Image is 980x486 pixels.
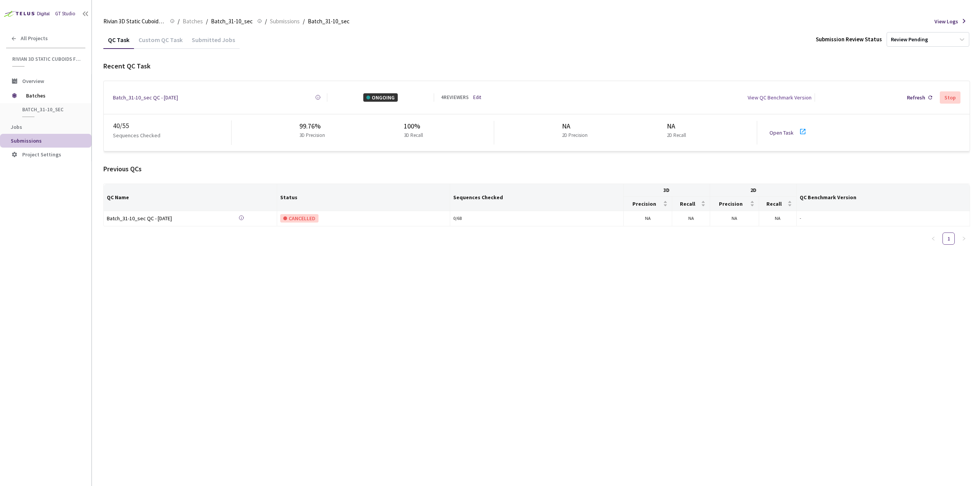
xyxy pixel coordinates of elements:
p: Sequences Checked [113,131,160,140]
div: Submission Review Status [816,35,882,44]
span: Submissions [270,17,300,26]
p: 3D Precision [299,132,325,139]
th: Recall [672,197,710,211]
span: Overview [22,78,44,85]
td: NA [710,211,759,226]
th: Sequences Checked [450,184,624,211]
div: CANCELLED [280,214,318,223]
button: left [927,232,939,245]
th: Status [277,184,451,211]
div: Batch_31-10_sec QC - [DATE] [107,214,214,223]
span: All Projects [21,35,48,42]
th: 2D [710,184,797,197]
div: ONGOING [363,93,398,102]
a: Batches [181,17,204,25]
div: View QC Benchmark Version [748,93,812,102]
div: NA [667,121,689,132]
div: NA [562,121,591,132]
th: Recall [759,197,797,211]
td: NA [672,211,710,226]
th: 3D [624,184,710,197]
span: Batch_31-10_sec [211,17,253,26]
a: Open Task [769,129,794,136]
span: Precision [627,201,661,207]
span: View Logs [934,17,958,26]
li: 1 [942,232,955,245]
span: left [931,236,936,241]
p: 2D Recall [667,132,686,139]
li: / [303,17,305,26]
a: Edit [473,94,481,101]
span: Recall [675,201,699,207]
p: 2D Precision [562,132,588,139]
span: Batch_31-10_sec [22,106,79,113]
th: Precision [624,197,672,211]
div: Recent QC Task [103,61,970,72]
div: Stop [944,94,956,101]
div: 40 / 55 [113,120,231,131]
div: Refresh [907,93,925,102]
td: NA [624,211,672,226]
span: Batches [183,17,203,26]
div: Previous QCs [103,164,970,174]
div: - [800,215,967,222]
p: 3D Recall [404,132,423,139]
span: Batches [26,88,78,103]
span: Recall [762,201,786,207]
div: GT Studio [55,10,75,18]
a: 1 [943,233,954,244]
button: right [958,232,970,245]
span: Precision [713,201,748,207]
span: Submissions [11,137,42,144]
div: QC Task [103,36,134,49]
a: Batch_31-10_sec QC - [DATE] [113,93,178,102]
li: / [265,17,267,26]
span: right [962,236,966,241]
span: Rivian 3D Static Cuboids fixed[2024-25] [12,56,81,62]
a: Submissions [268,17,301,25]
span: Project Settings [22,151,61,158]
span: Rivian 3D Static Cuboids fixed[2024-25] [103,17,165,26]
td: NA [759,211,797,226]
div: 0 / 68 [453,215,620,222]
li: / [178,17,180,26]
div: 4 REVIEWERS [441,94,469,101]
div: Custom QC Task [134,36,187,49]
th: QC Benchmark Version [797,184,970,211]
div: 100% [404,121,426,132]
span: Batch_31-10_sec [308,17,350,26]
th: Precision [710,197,759,211]
span: Jobs [11,124,22,130]
li: Next Page [958,232,970,245]
div: 99.76% [299,121,328,132]
div: Submitted Jobs [187,36,240,49]
li: Previous Page [927,232,939,245]
div: Review Pending [891,36,928,43]
th: QC Name [104,184,277,211]
li: / [206,17,208,26]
